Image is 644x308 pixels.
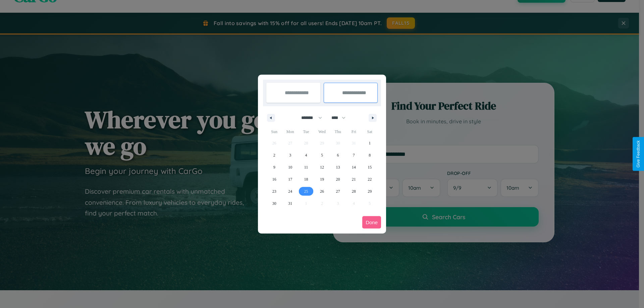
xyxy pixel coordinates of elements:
[330,173,346,185] button: 20
[304,173,308,185] span: 18
[266,185,282,197] button: 23
[346,126,362,137] span: Fri
[352,161,356,173] span: 14
[288,173,292,185] span: 17
[636,140,641,168] div: Give Feedback
[362,149,378,161] button: 8
[305,149,307,161] span: 4
[369,137,371,149] span: 1
[362,126,378,137] span: Sat
[266,149,282,161] button: 2
[288,197,292,209] span: 31
[298,126,314,137] span: Tue
[289,149,291,161] span: 3
[298,173,314,185] button: 18
[330,149,346,161] button: 6
[352,173,356,185] span: 21
[362,185,378,197] button: 29
[320,173,324,185] span: 19
[320,161,324,173] span: 12
[362,161,378,173] button: 15
[368,161,372,173] span: 15
[337,149,339,161] span: 6
[353,149,355,161] span: 7
[346,185,362,197] button: 28
[336,173,340,185] span: 20
[336,185,340,197] span: 27
[288,161,292,173] span: 10
[304,161,308,173] span: 11
[288,185,292,197] span: 24
[282,126,298,137] span: Mon
[314,161,330,173] button: 12
[320,185,324,197] span: 26
[314,185,330,197] button: 26
[330,185,346,197] button: 27
[346,173,362,185] button: 21
[282,161,298,173] button: 10
[362,173,378,185] button: 22
[352,185,356,197] span: 28
[321,149,323,161] span: 5
[314,149,330,161] button: 5
[273,161,275,173] span: 9
[362,137,378,149] button: 1
[298,149,314,161] button: 4
[298,185,314,197] button: 25
[298,161,314,173] button: 11
[282,185,298,197] button: 24
[266,126,282,137] span: Sun
[282,149,298,161] button: 3
[282,197,298,209] button: 31
[362,216,381,229] button: Done
[272,197,276,209] span: 30
[266,161,282,173] button: 9
[272,173,276,185] span: 16
[346,149,362,161] button: 7
[336,161,340,173] span: 13
[272,185,276,197] span: 23
[314,173,330,185] button: 19
[273,149,275,161] span: 2
[282,173,298,185] button: 17
[346,161,362,173] button: 14
[266,173,282,185] button: 16
[369,149,371,161] span: 8
[368,185,372,197] span: 29
[330,161,346,173] button: 13
[314,126,330,137] span: Wed
[368,173,372,185] span: 22
[330,126,346,137] span: Thu
[304,185,308,197] span: 25
[266,197,282,209] button: 30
